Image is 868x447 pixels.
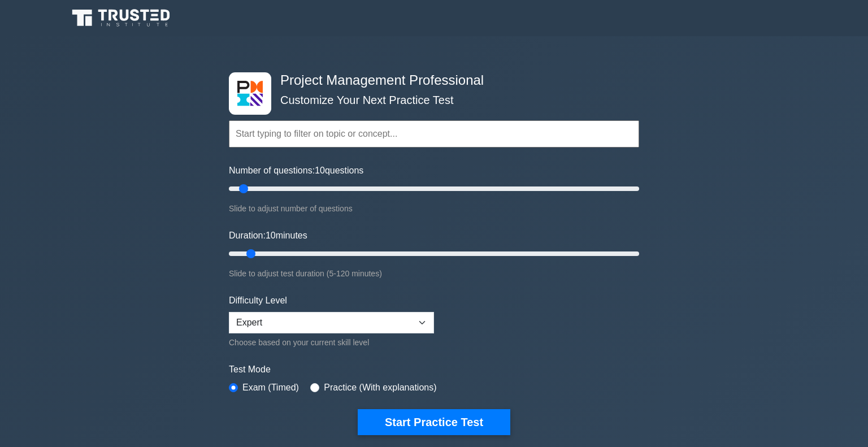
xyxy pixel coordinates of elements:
[266,231,276,240] span: 10
[229,267,639,280] div: Slide to adjust test duration (5-120 minutes)
[358,409,510,435] button: Start Practice Test
[229,363,639,376] label: Test Mode
[229,229,307,242] label: Duration: minutes
[315,166,325,175] span: 10
[229,294,287,307] label: Difficulty Level
[229,120,639,147] input: Start typing to filter on topic or concept...
[229,164,363,177] label: Number of questions: questions
[229,336,434,349] div: Choose based on your current skill level
[229,202,639,215] div: Slide to adjust number of questions
[324,381,436,394] label: Practice (With explanations)
[276,72,584,89] h4: Project Management Professional
[242,381,299,394] label: Exam (Timed)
